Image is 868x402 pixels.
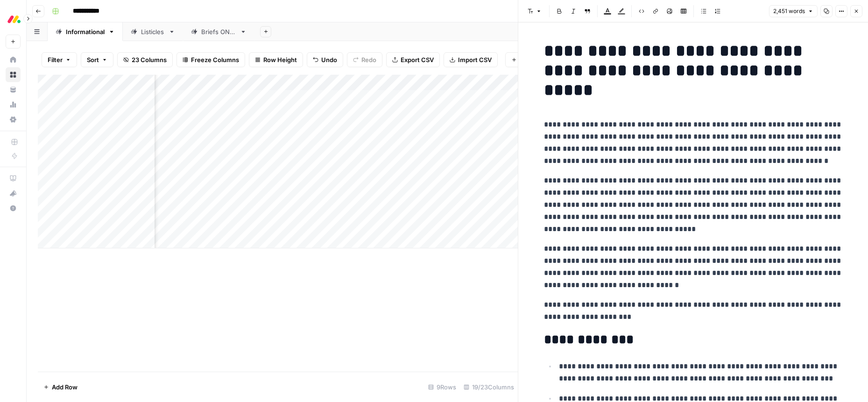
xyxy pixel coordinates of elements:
[48,22,123,41] a: Informational
[444,52,498,67] button: Import CSV
[42,52,77,67] button: Filter
[460,380,518,395] div: 19/23 Columns
[6,7,21,31] button: Workspace: Monday.com
[132,55,167,64] span: 23 Columns
[87,55,99,64] span: Sort
[52,382,78,392] span: Add Row
[6,171,21,186] a: AirOps Academy
[307,52,343,67] button: Undo
[249,52,303,67] button: Row Height
[347,52,382,67] button: Redo
[6,11,22,28] img: Monday.com Logo
[6,201,21,216] button: Help + Support
[117,52,173,67] button: 23 Columns
[6,186,20,200] div: What's new?
[123,22,183,41] a: Listicles
[773,7,805,15] span: 2,451 words
[6,67,21,82] a: Browse
[6,186,21,201] button: What's new?
[458,55,492,64] span: Import CSV
[321,55,337,64] span: Undo
[263,55,297,64] span: Row Height
[81,52,113,67] button: Sort
[769,5,818,17] button: 2,451 words
[183,22,254,41] a: Briefs ONLY
[6,97,21,112] a: Usage
[401,55,434,64] span: Export CSV
[48,55,63,64] span: Filter
[176,52,245,67] button: Freeze Columns
[38,380,83,395] button: Add Row
[141,27,165,36] div: Listicles
[6,112,21,127] a: Settings
[424,380,460,395] div: 9 Rows
[6,82,21,97] a: Your Data
[66,27,105,36] div: Informational
[386,52,440,67] button: Export CSV
[201,27,236,36] div: Briefs ONLY
[361,55,376,64] span: Redo
[6,52,21,67] a: Home
[191,55,239,64] span: Freeze Columns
